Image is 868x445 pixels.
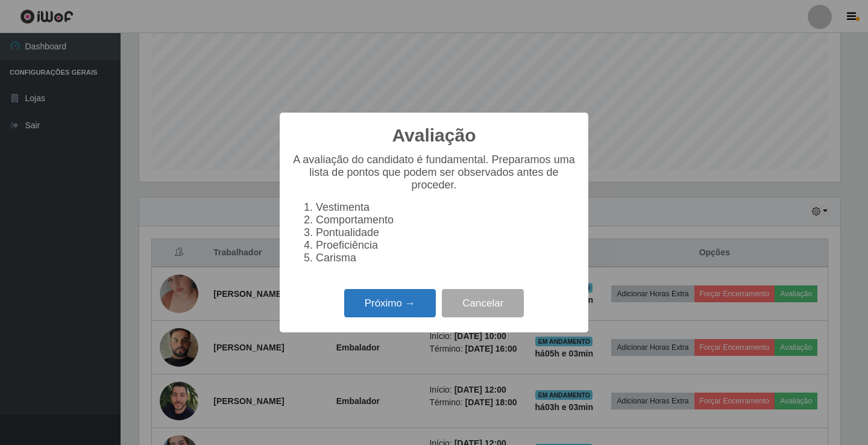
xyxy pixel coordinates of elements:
button: Cancelar [442,289,524,317]
li: Proeficiência [316,239,576,252]
li: Comportamento [316,214,576,226]
li: Vestimenta [316,201,576,214]
li: Carisma [316,252,576,264]
h2: Avaliação [392,125,476,146]
li: Pontualidade [316,226,576,239]
p: A avaliação do candidato é fundamental. Preparamos uma lista de pontos que podem ser observados a... [292,154,576,191]
button: Próximo → [344,289,436,317]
